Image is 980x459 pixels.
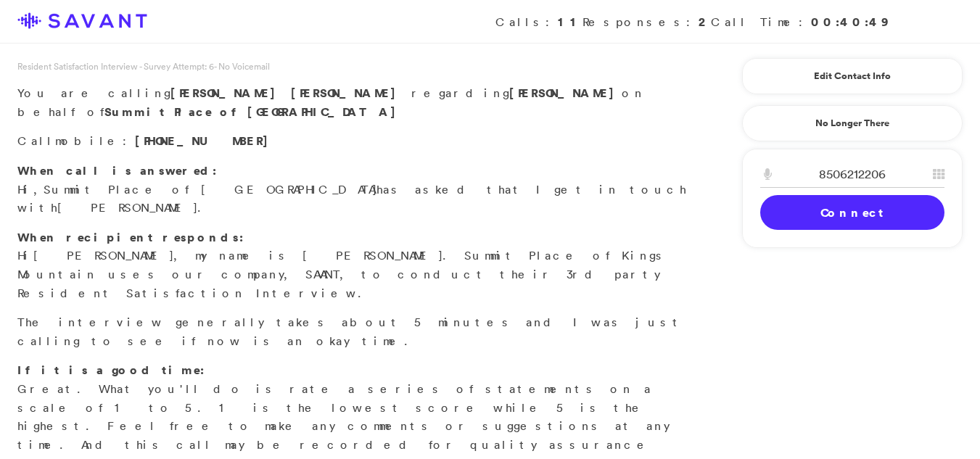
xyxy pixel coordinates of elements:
[558,14,582,30] strong: 11
[170,85,283,101] span: [PERSON_NAME]
[17,313,687,350] p: The interview generally takes about 5 minutes and I was just calling to see if now is an okay time.
[17,162,687,218] p: Hi, has asked that I get in touch with .
[57,200,197,215] span: [PERSON_NAME]
[44,182,376,197] span: Summit Place of [GEOGRAPHIC_DATA]
[17,362,205,378] strong: If it is a good time:
[55,133,123,148] span: mobile
[699,14,711,30] strong: 2
[135,133,276,149] span: [PHONE_NUMBER]
[17,132,687,151] p: Call :
[760,65,944,88] a: Edit Contact Info
[291,85,403,101] span: [PERSON_NAME]
[811,14,890,30] strong: 00:40:49
[742,105,963,141] a: No Longer There
[509,85,622,101] strong: [PERSON_NAME]
[17,228,687,302] p: Hi , my name is [PERSON_NAME]. Summit Place of Kings Mountain uses our company, SAVANT, to conduc...
[17,60,270,73] span: Resident Satisfaction Interview - Survey Attempt: 6 - No Voicemail
[17,84,687,121] p: You are calling regarding on behalf of
[104,104,403,120] strong: Summit Place of [GEOGRAPHIC_DATA]
[17,162,217,178] strong: When call is answered:
[17,229,244,245] strong: When recipient responds:
[760,195,944,230] a: Connect
[33,248,173,262] span: [PERSON_NAME]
